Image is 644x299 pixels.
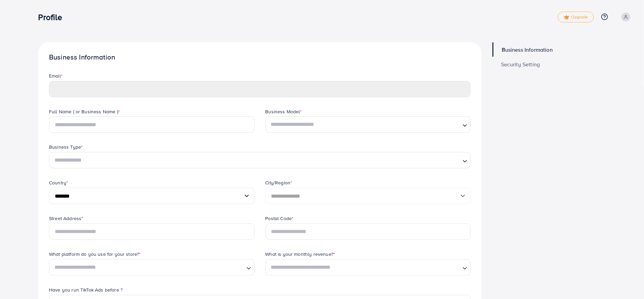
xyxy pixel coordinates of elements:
img: tick [564,15,569,20]
label: Business Type [49,144,83,150]
div: Search for option [49,259,255,276]
span: Security Setting [501,62,540,67]
a: tickUpgrade [558,12,594,22]
label: Email [49,72,63,79]
label: What platform do you use for your store? [49,251,141,258]
label: Full Name ( or Business Name ) [49,108,120,115]
h3: Profile [38,12,67,22]
label: City/Region [265,179,292,186]
input: Search for option [269,118,460,131]
div: Search for option [49,152,471,168]
label: Have you run TikTok Ads before ? [49,286,123,293]
div: Search for option [265,259,471,276]
label: Business Model [265,108,302,115]
input: Search for option [52,261,244,273]
input: Search for option [52,154,460,167]
input: Search for option [269,261,460,273]
label: Street Address [49,215,83,222]
div: Search for option [265,116,471,133]
span: Business Information [502,47,553,52]
label: Country [49,179,68,186]
label: Postal Code [265,215,294,222]
label: What is your monthly revenue? [265,251,335,258]
h1: Business Information [49,53,471,62]
span: Upgrade [564,15,588,20]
